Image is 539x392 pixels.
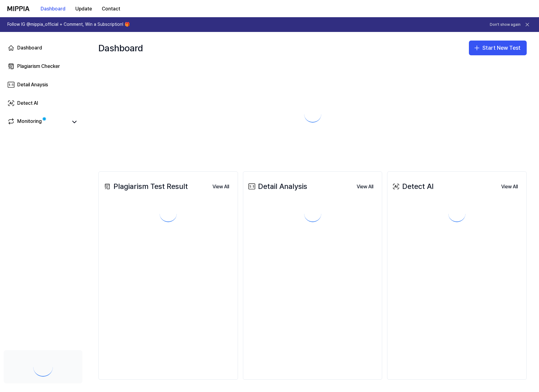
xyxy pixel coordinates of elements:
button: View All [352,181,378,193]
div: Detect AI [17,100,38,107]
button: Don't show again [490,22,521,27]
a: Detail Anaysis [4,77,82,92]
button: Start New Test [469,41,527,55]
div: Dashboard [98,38,143,58]
button: View All [496,181,523,193]
div: Plagiarism Checker [17,63,60,70]
div: Plagiarism Test Result [102,181,188,192]
div: Detail Anaysis [17,81,48,88]
a: Update [70,0,97,17]
div: Detect AI [391,181,434,192]
button: Dashboard [36,3,70,15]
a: Dashboard [4,41,82,55]
div: Monitoring [17,118,42,126]
button: Update [70,3,97,15]
a: Monitoring [7,118,68,126]
a: Detect AI [4,96,82,111]
div: Dashboard [17,44,42,52]
a: Plagiarism Checker [4,59,82,74]
button: Contact [97,3,125,15]
button: View All [208,181,234,193]
div: Detail Analysis [247,181,307,192]
h1: Follow IG @mippia_official + Comment, Win a Subscription! 🎁 [7,22,130,28]
img: logo [7,6,30,11]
